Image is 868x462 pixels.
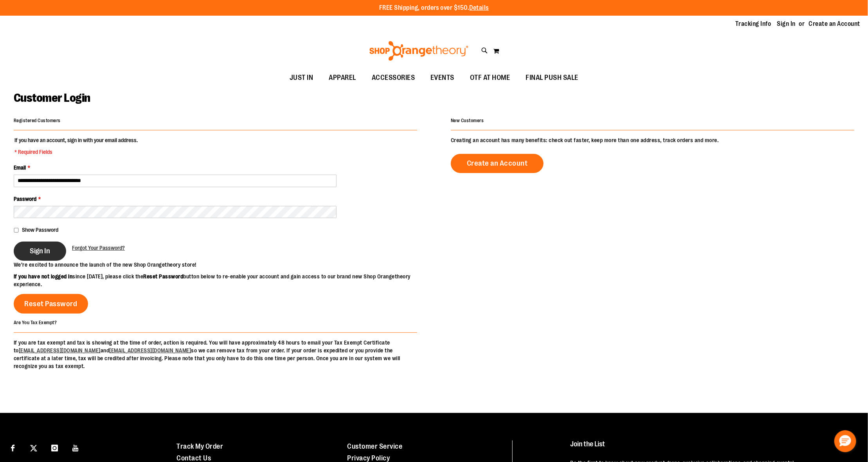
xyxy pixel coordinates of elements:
a: EVENTS [423,69,462,87]
span: ACCESSORIES [372,69,415,87]
a: Visit our Instagram page [48,440,61,454]
a: Create an Account [809,20,861,28]
span: Password [14,196,36,202]
a: Create an Account [451,154,544,173]
a: Track My Order [176,442,223,450]
a: Customer Service [347,442,402,450]
h4: Join the List [571,440,848,455]
p: We’re excited to announce the launch of the new Shop Orangetheory store! [14,261,434,269]
p: If you are tax exempt and tax is showing at the time of order, action is required. You will have ... [14,339,417,370]
p: FREE Shipping, orders over $150. [379,4,489,13]
button: Hello, have a question? Let’s chat. [834,430,856,452]
strong: If you have not logged in [14,273,73,280]
p: Creating an account has many benefits: check out faster, keep more than one address, track orders... [451,136,854,144]
img: Shop Orangetheory [368,41,470,61]
a: APPAREL [321,69,364,87]
p: since [DATE], please click the button below to re-enable your account and gain access to our bran... [14,273,434,288]
a: Contact Us [176,454,211,462]
a: Tracking Info [735,20,771,28]
span: Reset Password [25,300,77,308]
span: Show Password [22,227,58,233]
a: Forgot Your Password? [72,244,125,252]
a: Visit our Youtube page [69,440,83,454]
a: ACCESSORIES [364,69,423,87]
a: Details [470,4,489,11]
span: JUST IN [290,69,313,87]
a: FINAL PUSH SALE [518,69,587,87]
a: Sign In [777,20,796,28]
span: APPAREL [329,69,356,87]
span: Sign In [30,247,50,255]
a: [EMAIL_ADDRESS][DOMAIN_NAME] [110,347,191,354]
strong: Are You Tax Exempt? [14,320,57,325]
span: * Required Fields [14,148,138,156]
legend: If you have an account, sign in with your email address. [14,136,139,156]
a: Visit our X page [27,440,41,454]
strong: Reset Password [144,273,184,280]
a: Privacy Policy [347,454,390,462]
span: OTF AT HOME [470,69,510,87]
a: JUST IN [282,69,321,87]
a: OTF AT HOME [462,69,518,87]
button: Sign In [14,242,66,261]
img: Twitter [30,445,37,452]
strong: Registered Customers [14,118,61,123]
span: FINAL PUSH SALE [526,69,579,87]
strong: New Customers [451,118,484,123]
span: Email [14,164,26,171]
a: [EMAIL_ADDRESS][DOMAIN_NAME] [19,347,101,354]
a: Reset Password [14,294,88,314]
span: Customer Login [14,91,90,105]
span: Forgot Your Password? [72,245,125,251]
span: Create an Account [467,159,528,168]
a: Visit our Facebook page [6,440,20,454]
span: EVENTS [430,69,454,87]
